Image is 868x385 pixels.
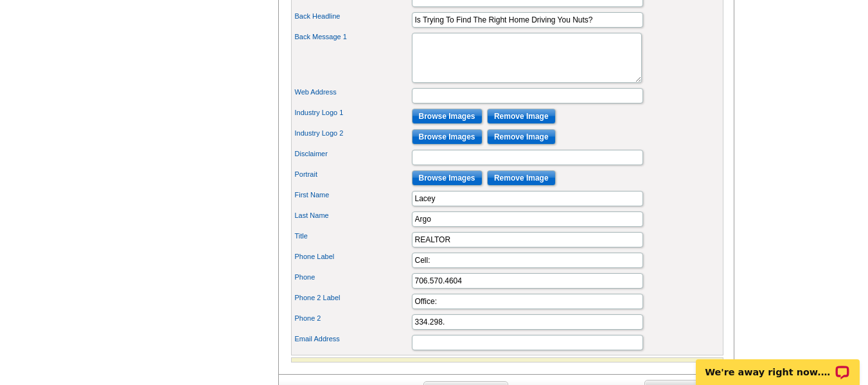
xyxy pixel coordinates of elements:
label: Phone [295,272,411,283]
label: Title [295,231,411,242]
input: Browse Images [412,109,483,124]
label: Phone 2 Label [295,292,411,303]
input: Remove Image [487,129,556,145]
input: Browse Images [412,129,483,145]
input: Remove Image [487,109,556,124]
label: First Name [295,190,411,201]
input: Remove Image [487,170,556,186]
label: Last Name [295,210,411,221]
label: Portrait [295,169,411,180]
label: Back Headline [295,11,411,22]
label: Phone 2 [295,313,411,324]
label: Email Address [295,334,411,345]
label: Back Message 1 [295,31,411,42]
label: Phone Label [295,251,411,262]
input: Browse Images [412,170,483,186]
label: Web Address [295,87,411,98]
iframe: LiveChat chat widget [687,345,868,385]
label: Industry Logo 2 [295,128,411,139]
label: Industry Logo 1 [295,107,411,118]
label: Disclaimer [295,148,411,159]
